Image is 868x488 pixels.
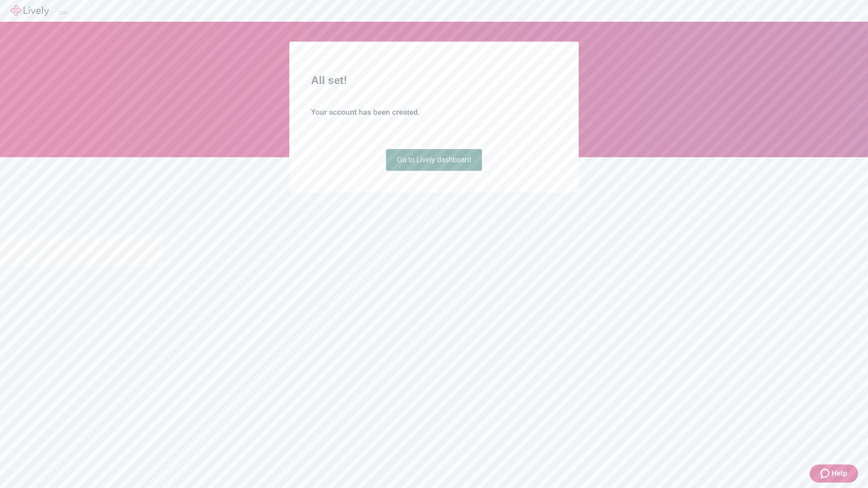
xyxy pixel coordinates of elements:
[386,149,482,171] a: Go to Lively dashboard
[831,468,847,479] span: Help
[810,465,858,483] button: Zendesk support iconHelp
[311,72,557,89] h2: All set!
[60,11,67,14] button: Log out
[11,5,49,16] img: Lively
[311,107,557,118] h4: Your account has been created.
[821,468,831,479] svg: Zendesk support icon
